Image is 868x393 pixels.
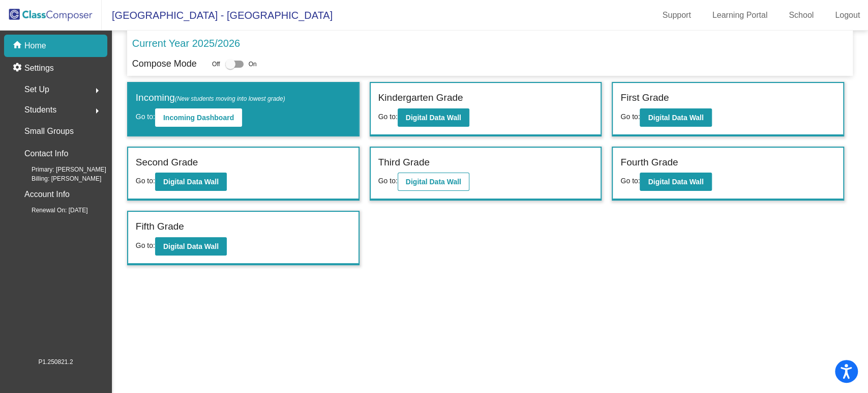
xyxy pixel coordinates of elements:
span: (New students moving into lowest grade) [175,95,285,102]
span: Go to: [620,177,640,185]
b: Digital Data Wall [406,114,461,122]
span: Renewal On: [DATE] [15,206,87,215]
span: Go to: [378,177,398,185]
label: Kindergarten Grade [378,91,463,105]
label: Incoming [136,91,285,105]
a: Learning Portal [704,7,776,23]
mat-icon: settings [12,62,24,74]
button: Digital Data Wall [155,173,227,191]
mat-icon: arrow_right [91,85,103,97]
button: Incoming Dashboard [155,108,242,127]
span: Go to: [136,177,155,185]
p: Home [24,40,46,52]
b: Digital Data Wall [406,178,461,186]
p: Settings [24,62,54,74]
label: Fifth Grade [136,219,184,234]
span: Go to: [136,241,155,249]
a: School [781,7,822,23]
span: Set Up [24,82,49,97]
label: Fourth Grade [620,155,678,170]
span: On [249,60,257,69]
p: Contact Info [24,147,68,161]
span: Off [212,60,220,69]
b: Digital Data Wall [648,178,703,186]
mat-icon: home [12,40,24,52]
button: Digital Data Wall [155,237,227,256]
label: First Grade [620,91,669,105]
span: Go to: [378,113,398,121]
b: Digital Data Wall [648,114,703,122]
p: Small Groups [24,124,74,138]
b: Incoming Dashboard [163,114,234,122]
label: Second Grade [136,155,198,170]
p: Current Year 2025/2026 [132,36,240,51]
button: Digital Data Wall [398,173,469,191]
p: Account Info [24,187,70,202]
a: Logout [827,7,868,23]
b: Digital Data Wall [163,242,219,250]
b: Digital Data Wall [163,178,219,186]
span: Go to: [620,113,640,121]
span: Students [24,103,56,117]
span: Billing: [PERSON_NAME] [15,174,101,183]
a: Support [654,7,699,23]
p: Compose Mode [132,57,197,71]
mat-icon: arrow_right [91,105,103,117]
span: Primary: [PERSON_NAME] [15,165,106,174]
button: Digital Data Wall [398,108,469,127]
span: [GEOGRAPHIC_DATA] - [GEOGRAPHIC_DATA] [102,7,333,23]
label: Third Grade [378,155,430,170]
button: Digital Data Wall [640,173,711,191]
span: Go to: [136,113,155,121]
button: Digital Data Wall [640,108,711,127]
